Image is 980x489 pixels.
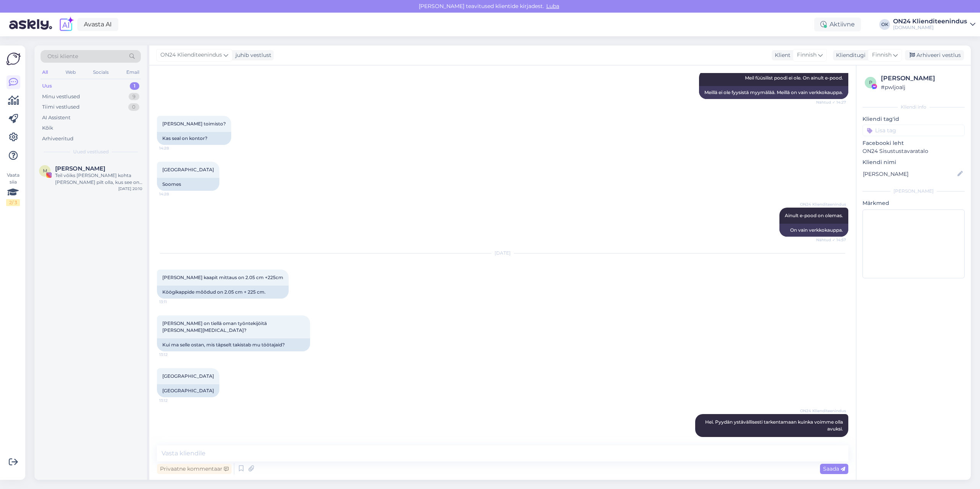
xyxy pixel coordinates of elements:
[42,135,73,143] div: Arhiveeritud
[816,237,846,243] span: Nähtud ✓ 14:57
[779,224,848,237] div: On vain verkkokauppa.
[157,464,232,474] div: Privaatne kommentaar
[125,67,141,77] div: Email
[162,121,226,127] span: [PERSON_NAME] toimisto?
[869,80,872,85] span: p
[6,52,21,66] img: Askly Logo
[862,188,965,195] div: [PERSON_NAME]
[41,67,49,77] div: All
[872,51,892,59] span: Finnish
[800,408,846,414] span: ON24 Klienditeenindus
[42,93,80,101] div: Minu vestlused
[745,75,843,81] span: Meil füüsilist poodi ei ole. On ainult e-pood.
[862,147,965,155] p: ON24 Sisustustavaratalo
[55,165,105,172] span: Maarja Lenk
[162,275,283,280] span: [PERSON_NAME] kaapit mittaus on 2.05 cm +225cm
[800,201,846,207] span: ON24 Klienditeenindus
[893,24,967,31] div: [DOMAIN_NAME]
[42,82,52,90] div: Uus
[879,19,890,30] div: OK
[157,338,310,351] div: Kui ma selle ostan, mis täpselt takistab mu töötajaid?
[863,170,956,178] input: Lisa nimi
[159,398,188,403] span: 13:12
[58,16,74,32] img: explore-ai
[862,104,965,110] div: Kliendi info
[42,103,80,111] div: Tiimi vestlused
[893,18,975,31] a: ON24 Klienditeenindus[DOMAIN_NAME]
[862,199,965,207] p: Märkmed
[705,419,844,432] span: Hei. Pyydän ystävällisesti tarkentamaan kuinka voimme olla avuksi.
[862,139,965,147] p: Facebooki leht
[823,465,845,472] span: Saada
[157,286,289,299] div: Köögikappide mõõdud on 2.05 cm + 225 cm.
[160,51,222,59] span: ON24 Klienditeenindus
[64,67,77,77] div: Web
[47,52,78,60] span: Otsi kliente
[862,125,965,136] input: Lisa tag
[77,18,118,31] a: Avasta AI
[162,167,214,172] span: [GEOGRAPHIC_DATA]
[91,67,110,77] div: Socials
[814,18,861,31] div: Aktiivne
[42,114,70,122] div: AI Assistent
[881,83,962,91] div: # pwljoalj
[157,384,219,397] div: [GEOGRAPHIC_DATA]
[905,50,964,60] div: Arhiveeri vestlus
[232,51,271,59] div: juhib vestlust
[55,172,142,186] div: Teil võiks [PERSON_NAME] kohta [PERSON_NAME] pilt olla, kus see on kokkupandud, ümmargune. Mõõdup...
[130,82,139,90] div: 1
[162,320,268,333] span: [PERSON_NAME] on tiellä oman työntekijöitä [PERSON_NAME][MEDICAL_DATA]?
[699,86,848,99] div: Meillä ei ole fyysistä myymälää. Meillä on vain verkkokauppa.
[42,124,53,132] div: Kõik
[785,213,843,218] span: Ainult e-pood on olemas.
[816,99,846,105] span: Nähtud ✓ 14:27
[544,3,562,10] span: Luba
[159,299,188,305] span: 13:11
[797,51,817,59] span: Finnish
[129,93,139,101] div: 9
[833,51,866,59] div: Klienditugi
[772,51,791,59] div: Klient
[159,145,188,151] span: 14:28
[6,172,20,206] div: Vaata siia
[893,18,967,24] div: ON24 Klienditeenindus
[159,352,188,357] span: 13:12
[817,437,846,443] span: 14:21
[73,148,109,155] span: Uued vestlused
[862,158,965,166] p: Kliendi nimi
[157,178,219,191] div: Soomes
[157,250,848,257] div: [DATE]
[43,168,47,174] span: M
[881,74,962,83] div: [PERSON_NAME]
[157,132,231,145] div: Kas seal on kontor?
[6,199,20,206] div: 2 / 3
[159,191,188,197] span: 14:28
[862,115,965,123] p: Kliendi tag'id
[118,186,142,192] div: [DATE] 20:10
[162,373,214,379] span: [GEOGRAPHIC_DATA]
[128,103,139,111] div: 0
